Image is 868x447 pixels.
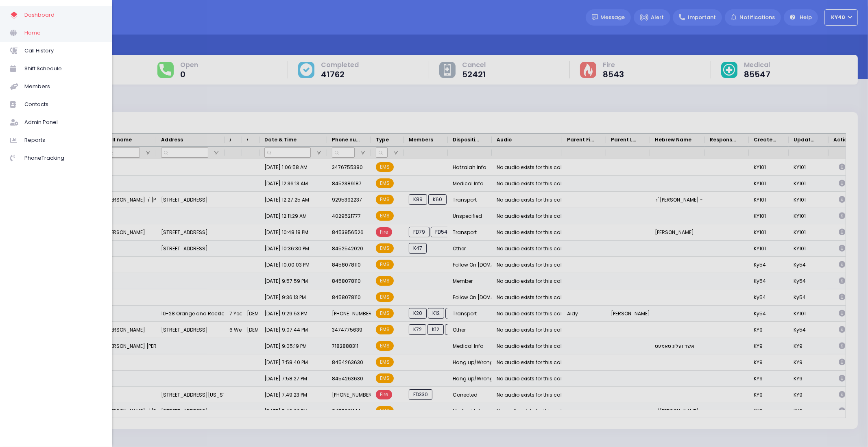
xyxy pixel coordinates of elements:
[24,153,102,163] span: PhoneTracking
[24,81,102,92] span: Members
[24,10,102,20] span: Dashboard
[24,99,102,110] span: Contacts
[24,117,102,128] span: Admin Panel
[24,135,102,145] span: Reports
[24,46,102,56] span: Call History
[24,63,102,74] span: Shift Schedule
[24,28,102,38] span: Home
